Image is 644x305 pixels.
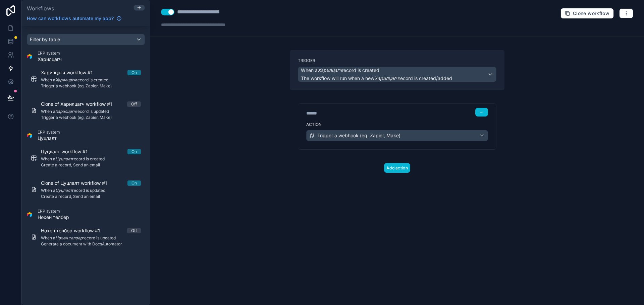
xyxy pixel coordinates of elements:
[27,223,145,251] a: Нөхөн төлбөр workflow #1OffWhen aНөхөн төлбөрrecord is updatedGenerate a document with DocsAutomator
[41,83,141,89] span: Trigger a webhook (eg. Zapier, Make)
[41,156,141,162] span: When a record is created
[301,67,379,74] span: When a record is created
[298,58,496,63] label: Trigger
[55,77,76,82] em: Харилцагч
[317,132,400,139] span: Trigger a webhook (eg. Zapier, Make)
[27,5,54,12] span: Workflows
[41,148,96,155] span: Цуцлалт workflow #1
[38,209,69,214] span: ERP system
[41,194,141,199] span: Create a record, Send an email
[41,235,141,241] span: When a record is updated
[27,34,145,45] button: Filter by table
[27,15,114,22] span: How can workflows automate my app?
[41,69,101,76] span: Харилцагч workflow #1
[131,149,137,154] div: On
[318,67,342,73] em: Харилцагч
[30,36,60,42] span: Filter by table
[38,130,60,135] span: ERP system
[41,109,141,114] span: When a record is updated
[573,10,609,16] span: Clone workflow
[301,75,452,81] span: The workflow will run when a new record is created/added
[41,77,141,83] span: When a record is created
[306,130,488,141] button: Trigger a webhook (eg. Zapier, Make)
[27,54,32,59] img: Airtable Logo
[131,228,137,233] div: Off
[38,214,69,221] span: Нөхөн төлбөр
[306,122,488,127] label: Action
[41,101,120,107] span: Clone of Харилцагч workflow #1
[21,26,150,305] div: scrollable content
[560,8,614,19] button: Clone workflow
[131,101,137,107] div: Off
[41,188,141,193] span: When a record is updated
[41,241,141,247] span: Generate a document with DocsAutomator
[55,156,72,161] em: Цуцлалт
[38,51,62,56] span: ERP system
[24,15,124,22] a: How can workflows automate my app?
[41,180,115,186] span: Clone of Цуцлалт workflow #1
[27,133,32,138] img: Airtable Logo
[131,70,137,75] div: On
[27,97,145,124] a: Clone of Харилцагч workflow #1OffWhen aХарилцагчrecord is updatedTrigger a webhook (eg. Zapier, M...
[374,75,398,81] em: Харилцагч
[41,162,141,168] span: Create a record, Send an email
[41,115,141,120] span: Trigger a webhook (eg. Zapier, Make)
[38,135,60,142] span: Цуцлалт
[41,227,108,234] span: Нөхөн төлбөр workflow #1
[27,212,32,217] img: Airtable Logo
[131,180,137,186] div: On
[27,144,145,172] a: Цуцлалт workflow #1OnWhen aЦуцлалтrecord is createdCreate a record, Send an email
[55,188,72,193] em: Цуцлалт
[384,163,410,173] button: Add action
[38,56,62,63] span: Харилцагч
[298,67,496,82] button: When aХарилцагчrecord is createdThe workflow will run when a newХарилцагчrecord is created/added
[27,65,145,93] a: Харилцагч workflow #1OnWhen aХарилцагчrecord is createdTrigger a webhook (eg. Zapier, Make)
[55,235,83,240] em: Нөхөн төлбөр
[27,176,145,203] a: Clone of Цуцлалт workflow #1OnWhen aЦуцлалтrecord is updatedCreate a record, Send an email
[55,109,76,114] em: Харилцагч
